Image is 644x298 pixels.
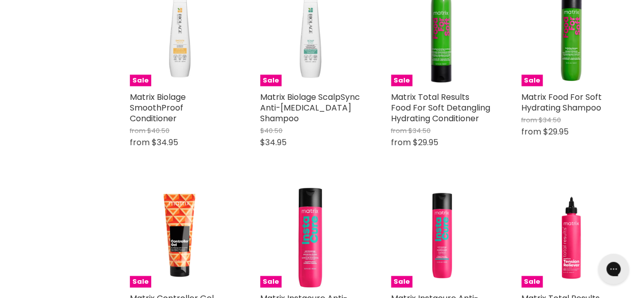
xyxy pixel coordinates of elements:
[260,91,360,124] a: Matrix Biolage ScalpSync Anti-[MEDICAL_DATA] Shampoo
[543,126,569,138] span: $29.95
[391,137,411,148] span: from
[391,91,490,124] a: Matrix Total Results Food For Soft Detangling Hydrating Conditioner
[521,115,537,125] span: from
[260,126,283,136] span: $40.50
[521,276,543,288] span: Sale
[130,75,151,87] span: Sale
[521,91,602,114] a: Matrix Food For Soft Hydrating Shampoo
[539,115,561,125] span: $34.50
[152,137,178,148] span: $34.95
[391,188,491,288] img: Matrix Instacure Anti-Breakage Conditioner
[298,188,322,288] img: Matrix Instacure Anti-Breakage Shampoo
[130,126,146,136] span: from
[260,75,282,87] span: Sale
[260,276,282,288] span: Sale
[391,75,412,87] span: Sale
[130,91,186,124] a: Matrix Biolage SmoothProof Conditioner
[593,250,634,288] iframe: Gorgias live chat messenger
[130,188,230,288] a: Matrix Controller GelSale
[260,137,287,148] span: $34.95
[408,126,431,136] span: $34.50
[521,188,621,288] a: Matrix Total Results Instacure Repair Tension RelieverSale
[391,276,412,288] span: Sale
[391,126,407,136] span: from
[521,126,541,138] span: from
[260,188,360,288] a: Matrix Instacure Anti-Breakage ShampooSale
[130,276,151,288] span: Sale
[130,188,230,288] img: Matrix Controller Gel
[521,188,621,288] img: Matrix Total Results Instacure Repair Tension Reliever
[413,137,438,148] span: $29.95
[130,137,150,148] span: from
[391,188,491,288] a: Matrix Instacure Anti-Breakage ConditionerSale
[521,75,543,87] span: Sale
[147,126,170,136] span: $40.50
